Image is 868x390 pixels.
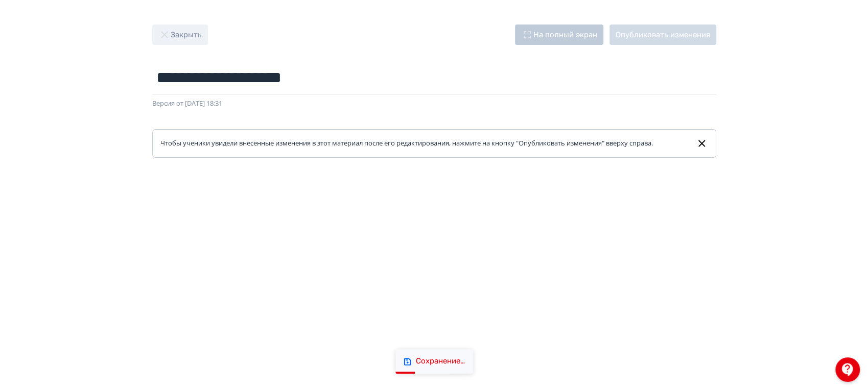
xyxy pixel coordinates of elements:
div: Сохранение… [416,356,465,367]
button: Закрыть [152,25,208,45]
button: Опубликовать изменения [609,25,716,45]
div: Чтобы ученики увидели внесенные изменения в этот материал после его редактирования, нажмите на кн... [160,138,661,149]
button: На полный экран [515,25,603,45]
div: Версия от [DATE] 18:31 [152,99,716,109]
